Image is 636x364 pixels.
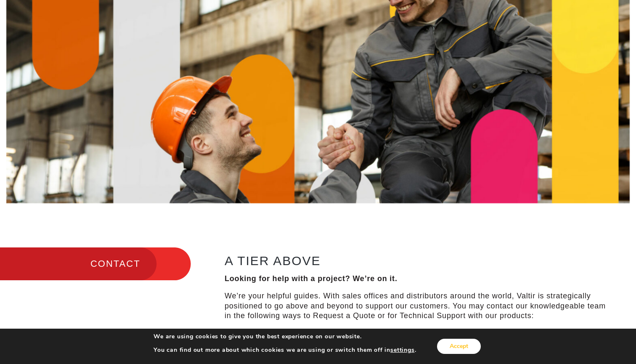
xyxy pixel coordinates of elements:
p: We’re your helpful guides. With sales offices and distributors around the world, Valtir is strate... [225,291,613,321]
strong: Looking for help with a project? We’re on it. [225,274,397,283]
p: We are using cookies to give you the best experience on our website. [154,333,416,340]
button: settings [390,346,414,354]
p: You can find out more about which cookies we are using or switch them off in . [154,346,416,354]
h2: A TIER ABOVE [225,254,613,268]
button: Accept [437,339,481,354]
